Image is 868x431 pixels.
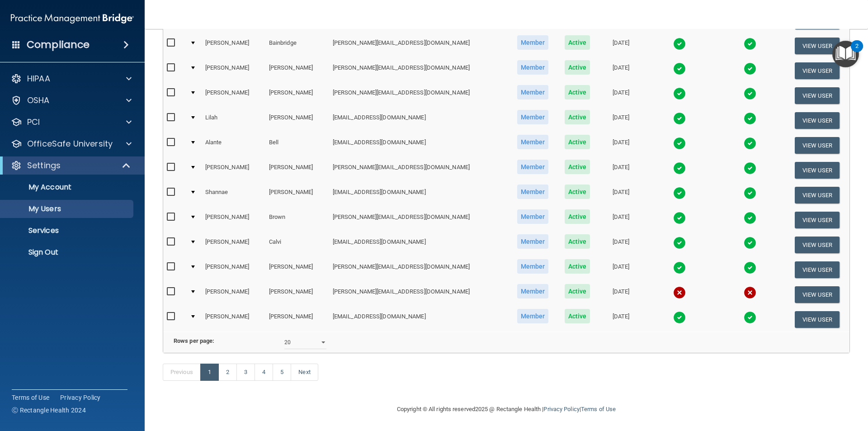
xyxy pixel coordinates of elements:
b: Rows per page: [174,337,214,344]
span: Member [517,284,549,298]
span: Active [565,85,590,99]
td: [PERSON_NAME] [202,83,265,108]
td: Alante [202,133,265,158]
div: Copyright © All rights reserved 2025 @ Rectangle Health | | [341,395,671,424]
td: [DATE] [598,83,644,108]
img: tick.e7d51cea.svg [744,162,756,175]
td: [PERSON_NAME] [265,183,329,208]
img: tick.e7d51cea.svg [673,112,686,125]
span: Active [565,110,590,124]
td: Bell [265,133,329,158]
td: [PERSON_NAME] [265,83,329,108]
td: [PERSON_NAME][EMAIL_ADDRESS][DOMAIN_NAME] [329,257,509,282]
td: [PERSON_NAME] [202,232,265,257]
button: View User [795,311,840,328]
a: HIPAA [11,73,132,84]
td: [PERSON_NAME] [202,58,265,83]
span: Member [517,85,549,99]
button: View User [795,187,840,204]
td: [EMAIL_ADDRESS][DOMAIN_NAME] [329,133,509,158]
td: [DATE] [598,33,644,58]
span: Member [517,234,549,249]
td: [DATE] [598,307,644,332]
td: Calvi [265,232,329,257]
td: [PERSON_NAME] [202,257,265,282]
p: My Users [6,204,129,213]
span: Active [565,259,590,274]
span: Member [517,259,549,274]
span: Active [565,185,590,199]
button: View User [795,87,840,104]
img: tick.e7d51cea.svg [673,162,686,175]
td: [EMAIL_ADDRESS][DOMAIN_NAME] [329,183,509,208]
img: tick.e7d51cea.svg [673,237,686,249]
td: [PERSON_NAME] [202,282,265,307]
button: Open Resource Center, 2 new notifications [832,41,859,67]
img: tick.e7d51cea.svg [744,87,756,100]
button: View User [795,62,840,79]
td: [PERSON_NAME] [265,58,329,83]
td: [PERSON_NAME] [265,108,329,133]
span: Ⓒ Rectangle Health 2024 [12,406,86,415]
a: Next [291,364,318,381]
button: View User [795,112,840,129]
a: 5 [273,364,291,381]
span: Active [565,35,590,50]
img: tick.e7d51cea.svg [744,187,756,199]
span: Member [517,60,549,75]
td: [DATE] [598,282,644,307]
span: Active [565,60,590,75]
img: cross.ca9f0e7f.svg [673,286,686,299]
img: tick.e7d51cea.svg [744,237,756,249]
td: [PERSON_NAME] [202,33,265,58]
img: tick.e7d51cea.svg [673,212,686,224]
p: PCI [27,117,40,128]
p: My Account [6,183,129,192]
p: OfficeSafe University [27,138,113,149]
span: Active [565,135,590,149]
p: OSHA [27,95,50,106]
td: Brown [265,208,329,232]
span: Member [517,185,549,199]
img: tick.e7d51cea.svg [744,112,756,125]
td: [PERSON_NAME][EMAIL_ADDRESS][DOMAIN_NAME] [329,33,509,58]
a: 3 [236,364,255,381]
p: Settings [27,160,61,171]
img: tick.e7d51cea.svg [744,62,756,75]
td: [PERSON_NAME] [202,208,265,232]
a: Previous [163,364,201,381]
img: tick.e7d51cea.svg [673,187,686,199]
span: Member [517,35,549,50]
span: Member [517,110,549,124]
span: Member [517,135,549,149]
img: tick.e7d51cea.svg [673,137,686,150]
img: tick.e7d51cea.svg [673,38,686,50]
span: Active [565,309,590,323]
td: [DATE] [598,108,644,133]
span: Member [517,160,549,174]
img: tick.e7d51cea.svg [744,261,756,274]
a: OfficeSafe University [11,138,132,149]
td: [DATE] [598,158,644,183]
td: [EMAIL_ADDRESS][DOMAIN_NAME] [329,307,509,332]
td: [PERSON_NAME][EMAIL_ADDRESS][DOMAIN_NAME] [329,208,509,232]
a: 1 [200,364,219,381]
td: [DATE] [598,208,644,232]
button: View User [795,212,840,228]
a: Terms of Use [12,393,49,402]
button: View User [795,286,840,303]
button: View User [795,261,840,278]
a: Privacy Policy [60,393,101,402]
td: [PERSON_NAME] [265,282,329,307]
a: Privacy Policy [543,406,579,412]
td: [DATE] [598,58,644,83]
td: [DATE] [598,257,644,282]
img: tick.e7d51cea.svg [744,137,756,150]
p: HIPAA [27,73,50,84]
td: [EMAIL_ADDRESS][DOMAIN_NAME] [329,232,509,257]
a: OSHA [11,95,132,106]
a: Settings [11,160,131,171]
td: Shannae [202,183,265,208]
img: cross.ca9f0e7f.svg [744,286,756,299]
p: Services [6,226,129,235]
